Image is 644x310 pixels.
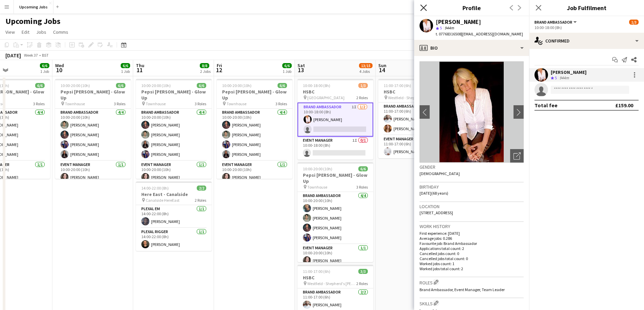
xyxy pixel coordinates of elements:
[297,62,305,68] span: Sat
[297,172,373,184] h3: Pepsi [PERSON_NAME] - Glow Up
[22,53,39,58] span: Week 37
[217,62,222,68] span: Fri
[420,223,524,229] h3: Work history
[61,83,90,88] span: 10:00-20:00 (10h)
[35,83,45,88] span: 6/6
[53,29,68,35] span: Comms
[510,149,524,163] div: Open photos pop-in
[141,83,171,88] span: 10:00-20:00 (10h)
[307,185,327,190] span: Townhouse
[420,261,524,266] p: Worked jobs count: 1
[296,66,305,74] span: 13
[307,95,344,100] span: [GEOGRAPHIC_DATA]
[33,28,49,36] a: Jobs
[216,66,222,74] span: 12
[615,102,633,109] div: £159.00
[558,75,570,81] div: 944m
[529,33,644,49] div: Confirmed
[297,89,373,95] h3: HSBC
[222,83,252,88] span: 10:00-20:00 (10h)
[378,79,454,158] div: 11:00-17:00 (6h)3/3HSBC Westfield - Shepherd's [PERSON_NAME]2 RolesBrand Ambassador2/211:00-17:00...
[136,161,212,184] app-card-role: Event Manager1/110:00-20:00 (10h)[PERSON_NAME]
[195,198,206,203] span: 2 Roles
[136,191,212,197] h3: Here East - Canalside
[5,52,21,59] div: [DATE]
[135,66,144,74] span: 11
[629,20,639,25] span: 1/3
[414,40,529,56] div: Bio
[197,83,206,88] span: 6/6
[195,101,206,106] span: 3 Roles
[436,31,461,36] span: t. 07768316508
[14,0,53,13] button: Upcoming Jobs
[197,186,206,191] span: 2/2
[420,203,524,209] h3: Location
[136,109,212,161] app-card-role: Brand Ambassador4/410:00-20:00 (10h)[PERSON_NAME][PERSON_NAME][PERSON_NAME][PERSON_NAME]
[420,236,524,241] p: Average jobs: 0.286
[297,79,373,160] app-job-card: 10:00-18:00 (8h)1/3HSBC [GEOGRAPHIC_DATA]2 RolesBrand Ambassador1I1/210:00-18:00 (8h)[PERSON_NAME...
[420,171,460,176] span: [DEMOGRAPHIC_DATA]
[443,25,455,30] span: 944m
[356,95,368,100] span: 2 Roles
[420,287,505,292] span: Brand Ambassador, Event Manager, Team Leader
[55,62,64,68] span: Wed
[136,62,144,68] span: Thu
[420,300,524,307] h3: Skills
[297,192,373,244] app-card-role: Brand Ambassador4/410:00-20:00 (10h)[PERSON_NAME][PERSON_NAME][PERSON_NAME][PERSON_NAME]
[278,83,287,88] span: 6/6
[42,53,49,58] div: BST
[36,29,46,35] span: Jobs
[384,83,411,88] span: 11:00-17:00 (6h)
[420,266,524,271] p: Worked jobs total count: 2
[276,101,287,106] span: 3 Roles
[358,83,368,88] span: 1/3
[414,3,529,12] h3: Profile
[136,181,212,251] app-job-card: 14:00-22:00 (8h)2/2Here East - Canalside Canalside HereEast2 RolesPlexal EM1/114:00-22:00 (8h)[PE...
[121,69,130,74] div: 1 Job
[114,101,125,106] span: 3 Roles
[22,29,29,35] span: Edit
[217,89,292,101] h3: Pepsi [PERSON_NAME] - Glow Up
[297,244,373,267] app-card-role: Event Manager1/110:00-20:00 (10h)[PERSON_NAME]
[420,246,524,251] p: Applications total count: 2
[55,79,131,179] app-job-card: 10:00-20:00 (10h)6/6Pepsi [PERSON_NAME] - Glow Up Townhouse3 RolesBrand Ambassador4/410:00-20:00 ...
[378,89,454,95] h3: HSBC
[54,66,64,74] span: 10
[303,166,332,171] span: 10:00-20:00 (10h)
[226,101,246,106] span: Townhouse
[136,205,212,228] app-card-role: Plexal EM1/114:00-22:00 (8h)[PERSON_NAME]
[534,20,572,25] span: Brand Ambassador
[359,63,373,68] span: 13/15
[297,275,373,281] h3: HSBC
[356,281,368,286] span: 2 Roles
[297,103,373,137] app-card-role: Brand Ambassador1I1/210:00-18:00 (8h)[PERSON_NAME]
[420,61,524,163] img: Crew avatar or photo
[282,63,292,68] span: 6/6
[303,83,330,88] span: 10:00-18:00 (8h)
[297,162,373,262] div: 10:00-20:00 (10h)6/6Pepsi [PERSON_NAME] - Glow Up Townhouse3 RolesBrand Ambassador4/410:00-20:00 ...
[356,185,368,190] span: 3 Roles
[217,161,292,184] app-card-role: Event Manager1/110:00-20:00 (10h)[PERSON_NAME]
[146,101,166,106] span: Townhouse
[217,109,292,161] app-card-role: Brand Ambassador4/410:00-20:00 (10h)[PERSON_NAME][PERSON_NAME][PERSON_NAME][PERSON_NAME]
[420,184,524,190] h3: Birthday
[461,31,523,36] span: | [EMAIL_ADDRESS][DOMAIN_NAME]
[420,191,448,196] span: [DATE] (68 years)
[436,19,481,25] div: [PERSON_NAME]
[378,62,386,68] span: Sun
[40,63,49,68] span: 6/6
[3,28,18,36] a: View
[136,89,212,101] h3: Pepsi [PERSON_NAME] - Glow Up
[33,101,45,106] span: 3 Roles
[19,28,32,36] a: Edit
[440,25,442,30] span: 5
[136,79,212,179] app-job-card: 10:00-20:00 (10h)6/6Pepsi [PERSON_NAME] - Glow Up Townhouse3 RolesBrand Ambassador4/410:00-20:00 ...
[65,101,85,106] span: Townhouse
[303,269,330,274] span: 11:00-17:00 (6h)
[283,69,291,74] div: 1 Job
[50,28,71,36] a: Comms
[378,135,454,158] app-card-role: Event Manager1/111:00-17:00 (6h)[PERSON_NAME]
